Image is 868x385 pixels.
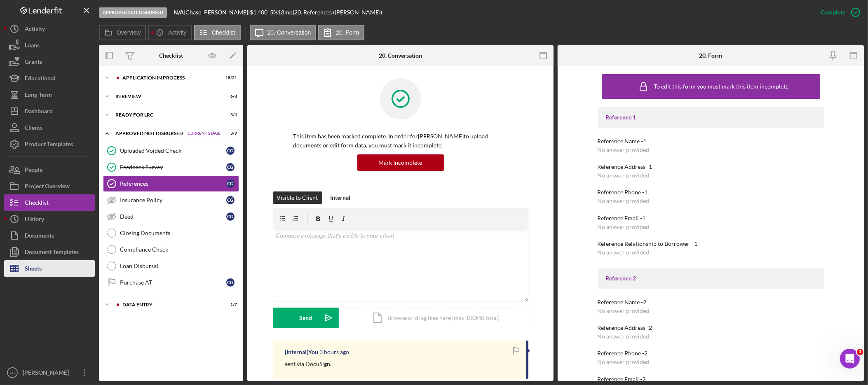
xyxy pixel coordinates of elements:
[606,114,816,121] div: Reference 1
[226,163,235,171] div: C G
[103,159,239,175] a: Feedback SurveyCG
[4,194,95,211] button: Checklist
[357,154,444,171] button: Mark Incomplete
[185,9,250,16] div: Chase [PERSON_NAME] |
[226,212,235,221] div: C G
[25,178,70,196] div: Project Overview
[222,75,237,80] div: 18 / 21
[598,376,824,383] div: Reference Email -2
[194,25,241,40] button: Checklist
[598,350,824,357] div: Reference Phone -2
[52,263,59,270] button: Start recording
[25,227,54,246] div: Documents
[4,227,95,244] a: Documents
[4,161,95,178] button: People
[129,3,145,19] button: Home
[25,194,49,213] div: Checklist
[115,131,183,136] div: Approved Not Disbursed
[13,200,129,216] div: Help [PERSON_NAME] understand how they’re doing:
[148,25,192,40] button: Activity
[26,263,33,270] button: Gif picker
[40,8,69,14] h1: Operator
[68,63,152,71] div: Great, thank you very much!
[39,263,46,270] button: Upload attachment
[598,240,824,247] div: Reference Relationship to Borrower - 1
[699,52,723,59] div: 20. Form
[13,38,129,47] div: [PERSON_NAME]
[4,364,95,381] button: FC[PERSON_NAME]
[103,192,239,208] a: Insurance PolicyCG
[25,161,42,180] div: People
[7,82,135,108] div: You're welcome [PERSON_NAME], have a great weekend!
[299,308,312,328] div: Send
[812,4,864,21] button: Complete
[320,349,350,355] time: 2025-09-12 18:14
[7,222,158,280] div: Operator says…
[598,359,650,365] div: No answer provided
[120,279,226,286] div: Purchase AT
[7,246,158,260] textarea: Message…
[145,3,160,18] div: Close
[4,244,95,260] a: Document Templates
[222,94,237,99] div: 6 / 8
[285,359,332,369] p: sent via DocuSign.
[4,54,95,70] button: Grants
[7,58,158,83] div: Felicia says…
[13,263,19,270] button: Emoji picker
[25,21,45,39] div: Activity
[110,125,152,164] div: blush
[104,115,158,169] div: blush
[226,278,235,287] div: C G
[25,37,40,56] div: Loans
[598,215,824,222] div: Reference Email -1
[103,225,239,241] a: Closing Documents
[654,83,788,90] div: To edit this form you must mark this item incomplete
[122,75,216,80] div: Application In Process
[10,371,15,375] text: FC
[4,178,95,194] a: Project Overview
[120,213,226,220] div: Deed
[226,147,235,155] div: C G
[222,302,237,307] div: 1 / 7
[222,131,237,136] div: 3 / 9
[13,87,129,103] div: You're welcome [PERSON_NAME], have a great weekend!
[226,196,235,204] div: C G
[115,112,216,117] div: Ready for LRC
[120,180,226,187] div: References
[7,170,158,195] div: Felicia says…
[25,260,42,279] div: Sheets
[857,349,863,355] span: 1
[278,9,293,16] div: 18 mo
[250,9,270,16] div: $1,400
[7,82,158,115] div: Christina says…
[212,29,235,36] label: Checklist
[598,163,824,170] div: Reference Address -1
[379,154,422,171] div: Mark Incomplete
[25,103,53,121] div: Dashboard
[293,9,382,16] div: | 20. References ([PERSON_NAME])
[61,58,158,76] div: Great, thank you very much!
[4,37,95,54] button: Loans
[99,7,167,18] div: Approved Not Disbursed
[120,164,226,170] div: Feedback Survey
[598,138,824,145] div: Reference Name -1
[273,191,322,204] button: Visible to Client
[7,195,158,222] div: Operator says…
[103,274,239,291] a: Purchase ATCG
[4,260,95,277] button: Sheets
[25,136,73,154] div: Product Templates
[331,191,351,204] div: Internal
[598,189,824,196] div: Reference Phone -1
[598,249,650,256] div: No answer provided
[188,131,221,136] span: Current Stage
[840,349,860,369] iframe: Intercom live chat
[598,333,650,340] div: No answer provided
[293,132,508,150] p: This item has been marked complete. In order for [PERSON_NAME] to upload documents or edit form d...
[336,29,359,36] label: 20. Form
[103,175,239,192] a: ReferencesCG
[4,211,95,227] a: History
[159,52,183,59] div: Checklist
[326,191,355,204] button: Internal
[4,21,95,37] button: Activity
